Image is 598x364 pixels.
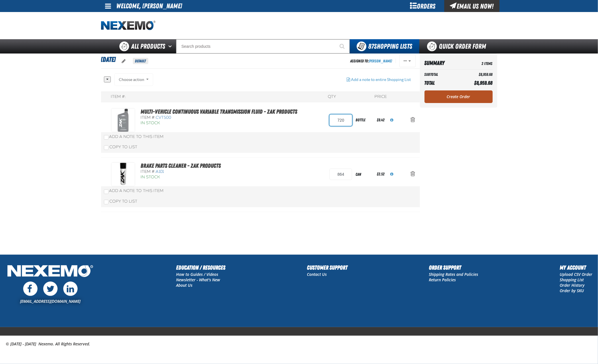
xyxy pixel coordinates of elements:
a: Return Policies [429,277,456,282]
a: Order History [560,282,585,288]
a: How to Guides / Videos [176,272,218,277]
th: Total [425,78,460,88]
span: CVT500 [156,115,171,120]
div: Assigned To: [350,57,392,65]
span: Shopping Lists [368,42,413,50]
a: Order by SKU [560,288,584,293]
button: Action Remove Multi-Vehicle Continuous Variable Transmission Fluid - ZAK Products from 8.17.25 [406,114,420,126]
button: View All Prices for CVT500 [386,114,398,126]
input: Add a Note to This Item [104,135,108,140]
input: Copy To List [104,145,108,150]
img: Nexemo Logo [6,263,95,280]
div: Item #: [141,169,249,175]
td: 2 Items [460,58,493,68]
button: Start Searching [335,39,350,54]
span: Add a Note to This Item [109,188,164,193]
div: bottle [352,114,376,126]
span: $9.42 [377,118,384,122]
h2: My Account [560,263,592,272]
h2: Customer Support [307,263,348,272]
label: Copy To List [104,199,138,204]
div: QTY [328,94,336,100]
span: [DATE] [101,56,116,64]
span: All Products [131,41,165,52]
a: [PERSON_NAME] [369,59,392,63]
a: Shopping List [560,277,584,282]
a: Home [101,21,155,31]
strong: 87 [368,42,374,50]
input: Copy To List [104,200,108,204]
div: In Stock [141,120,297,126]
button: Actions of 8.17.25 [399,55,416,67]
input: Product Quantity [329,169,352,180]
div: In Stock [141,175,249,180]
button: Open All Products pages [167,39,176,54]
label: Copy To List [104,145,138,149]
div: Item #: [111,94,126,100]
input: Search [176,39,350,54]
span: $8,959.68 [474,80,493,86]
h2: Order Support [429,263,478,272]
h2: Education / Resources [176,263,226,272]
a: Upload CSV Order [560,272,592,277]
span: $2.52 [377,172,384,176]
input: Product Quantity [329,114,352,126]
a: Contact Us [307,272,327,277]
th: Summary [425,58,460,68]
button: You have 87 Shopping Lists. Open to view details [350,39,419,54]
button: oro.shoppinglist.label.edit.tooltip [117,55,131,68]
th: Subtotal [425,71,460,78]
a: Newsletter - What's New [176,277,220,282]
button: View All Prices for A101 [386,168,398,181]
span: Default [133,58,148,64]
a: Create Order [425,90,493,103]
span: A101 [156,169,164,174]
a: Brake Parts Cleaner - ZAK Products [141,162,221,169]
span: Add a Note to This Item [109,134,164,139]
a: About Us [176,282,193,288]
a: [EMAIL_ADDRESS][DOMAIN_NAME] [20,298,80,304]
a: Multi-Vehicle Continuous Variable Transmission Fluid - ZAK Products [141,108,297,115]
input: Add a Note to This Item [104,189,108,194]
div: can [352,168,376,181]
img: Nexemo logo [101,21,155,31]
a: Shipping Rates and Policies [429,272,478,277]
div: Item #: [141,115,297,120]
td: $8,959.68 [460,71,493,78]
a: Quick Order Form [419,39,497,54]
div: Price [375,94,387,100]
button: Add a note to entire Shopping List [342,73,416,86]
button: Action Remove Brake Parts Cleaner - ZAK Products from 8.17.25 [406,168,420,181]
